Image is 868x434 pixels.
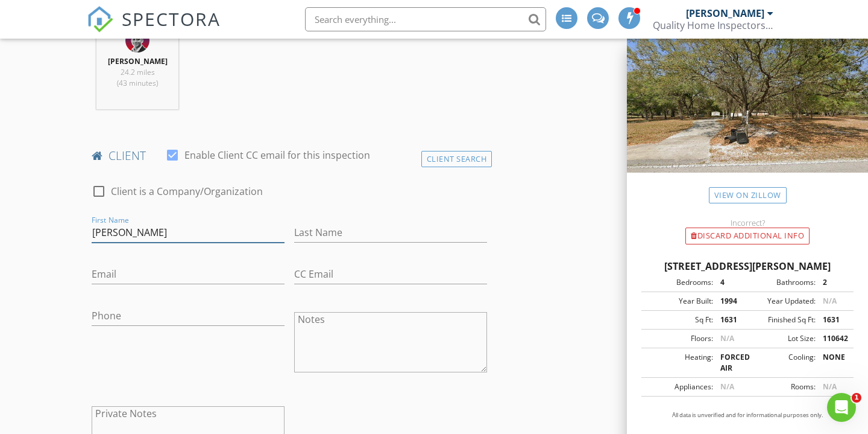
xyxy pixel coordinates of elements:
[747,314,816,325] div: Finished Sq Ft:
[713,314,747,325] div: 1631
[117,78,158,88] span: (43 minutes)
[816,277,850,288] div: 2
[823,296,837,306] span: N/A
[720,333,734,343] span: N/A
[421,151,492,167] div: Client Search
[823,381,837,392] span: N/A
[747,352,816,374] div: Cooling:
[122,6,221,31] span: SPECTORA
[645,381,713,392] div: Appliances:
[816,333,850,344] div: 110642
[641,259,854,273] div: [STREET_ADDRESS][PERSON_NAME]
[111,185,263,197] label: Client is a Company/Organization
[305,7,546,31] input: Search everything...
[87,16,221,42] a: SPECTORA
[747,381,816,392] div: Rooms:
[686,7,764,19] div: [PERSON_NAME]
[747,277,816,288] div: Bathrooms:
[816,352,850,374] div: NONE
[653,19,773,31] div: Quality Home Inspectors LLC
[645,277,713,288] div: Bedrooms:
[645,314,713,325] div: Sq Ft:
[720,381,734,392] span: N/A
[713,296,747,307] div: 1994
[816,314,850,325] div: 1631
[709,187,787,203] a: View on Zillow
[184,149,370,161] label: Enable Client CC email for this inspection
[87,6,113,33] img: The Best Home Inspection Software - Spectora
[92,148,487,164] h4: client
[627,28,868,202] img: streetview
[121,67,155,77] span: 24.2 miles
[641,411,854,420] p: All data is unverified and for informational purposes only.
[108,56,168,66] strong: [PERSON_NAME]
[713,277,747,288] div: 4
[827,393,856,422] iframe: Intercom live chat
[685,228,810,244] div: Discard Additional info
[645,352,713,374] div: Heating:
[747,333,816,344] div: Lot Size:
[713,352,747,374] div: FORCED AIR
[645,333,713,344] div: Floors:
[852,393,861,403] span: 1
[645,296,713,307] div: Year Built:
[627,218,868,228] div: Incorrect?
[747,296,816,307] div: Year Updated:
